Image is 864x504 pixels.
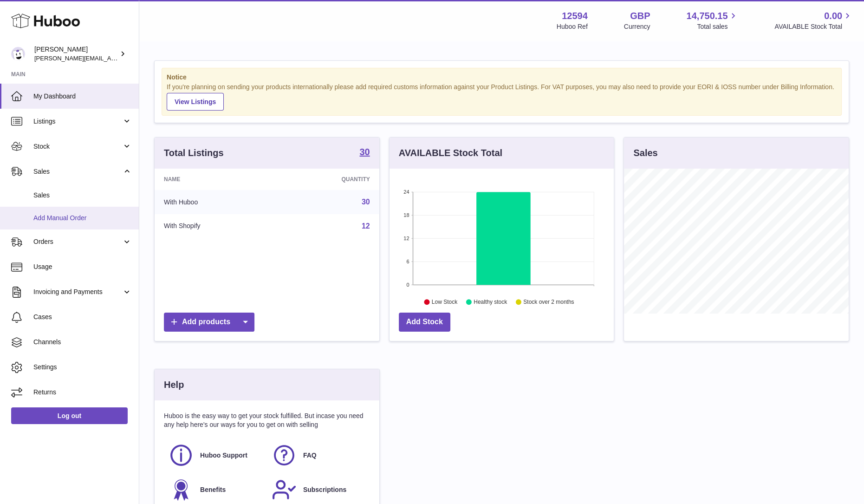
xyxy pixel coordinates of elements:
[406,259,409,264] text: 6
[33,167,122,176] span: Sales
[11,47,25,61] img: owen@wearemakewaves.com
[164,379,184,391] h3: Help
[155,169,276,190] th: Name
[33,214,132,223] span: Add Manual Order
[774,10,853,31] a: 0.00 AVAILABLE Stock Total
[523,299,574,305] text: Stock over 2 months
[33,117,122,126] span: Listings
[362,222,370,230] a: 12
[164,412,370,429] p: Huboo is the easy way to get your stock fulfilled. But incase you need any help here's our ways f...
[155,214,276,238] td: With Shopify
[474,299,507,305] text: Healthy stock
[11,407,128,424] a: Log out
[33,288,122,296] span: Invoicing and Payments
[562,10,588,22] strong: 12594
[33,191,132,200] span: Sales
[169,443,262,468] a: Huboo Support
[686,10,738,31] a: 14,750.15 Total sales
[633,147,657,159] h3: Sales
[33,262,132,271] span: Usage
[33,388,132,397] span: Returns
[403,236,409,241] text: 12
[303,485,346,494] span: Subscriptions
[167,73,837,82] strong: Notice
[403,212,409,218] text: 18
[164,313,254,332] a: Add products
[33,363,132,372] span: Settings
[155,190,276,214] td: With Huboo
[33,142,122,151] span: Stock
[34,45,118,63] div: [PERSON_NAME]
[167,83,837,111] div: If you're planning on sending your products internationally please add required customs informati...
[169,477,262,502] a: Benefits
[774,22,853,31] span: AVAILABLE Stock Total
[167,93,224,111] a: View Listings
[432,299,458,305] text: Low Stock
[33,92,132,101] span: My Dashboard
[272,443,365,468] a: FAQ
[399,147,502,159] h3: AVAILABLE Stock Total
[630,10,650,22] strong: GBP
[200,451,247,460] span: Huboo Support
[406,282,409,288] text: 0
[33,237,122,246] span: Orders
[624,22,650,31] div: Currency
[164,147,224,159] h3: Total Listings
[33,338,132,347] span: Channels
[276,169,379,190] th: Quantity
[272,477,365,502] a: Subscriptions
[359,147,370,157] strong: 30
[362,198,370,206] a: 30
[557,22,588,31] div: Huboo Ref
[403,189,409,195] text: 24
[697,22,738,31] span: Total sales
[399,313,450,332] a: Add Stock
[824,10,842,22] span: 0.00
[33,313,132,321] span: Cases
[686,10,728,22] span: 14,750.15
[34,54,186,62] span: [PERSON_NAME][EMAIL_ADDRESS][DOMAIN_NAME]
[303,451,317,460] span: FAQ
[200,485,226,494] span: Benefits
[359,147,370,158] a: 30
